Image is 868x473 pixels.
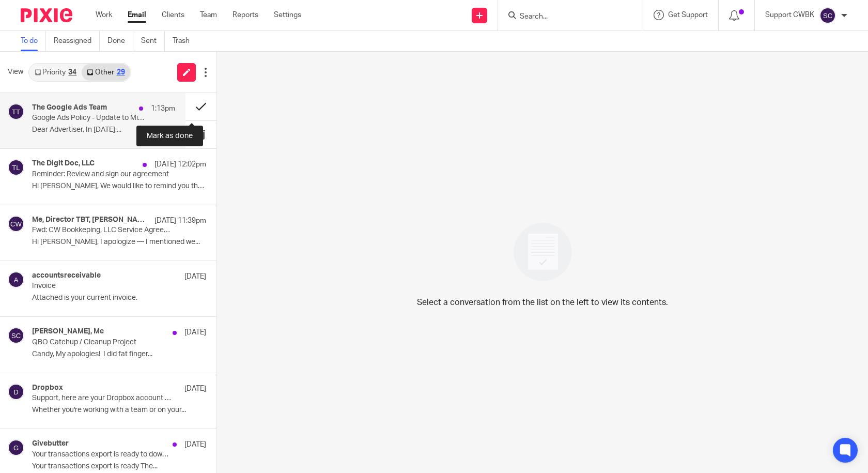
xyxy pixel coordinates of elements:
img: svg%3E [8,384,24,400]
p: Invoice [32,282,172,291]
a: Clients [162,10,184,20]
img: Pixie [21,8,72,22]
img: svg%3E [8,216,24,232]
p: [DATE] [184,439,206,450]
img: svg%3E [8,159,24,176]
p: [DATE] [184,384,206,394]
p: Whether you're working with a team or on your... [32,406,206,415]
p: Dear Advertiser, In [DATE],... [32,126,175,134]
a: Team [200,10,217,20]
a: To do [21,31,46,51]
p: Fwd: CW Bookkeping, LLC Service Agreement [32,226,172,235]
p: Hi [PERSON_NAME], I apologize — I mentioned we... [32,238,206,247]
a: Done [107,31,133,51]
a: Priority34 [29,64,82,81]
p: Google Ads Policy - Update to Misrepresentation Policy [32,114,147,123]
div: 34 [68,69,76,76]
p: Candy, My apologies! I did fat finger... [32,350,206,359]
img: svg%3E [8,103,24,120]
p: Hi [PERSON_NAME], We would like to remind you that... [32,182,206,191]
h4: accountsreceivable [32,271,101,280]
a: Email [128,10,146,20]
h4: Givebutter [32,439,69,448]
h4: [PERSON_NAME], Me [32,327,104,336]
p: Support CWBK [765,10,814,20]
input: Search [519,12,612,22]
a: Other29 [82,64,130,81]
a: Reports [233,10,258,20]
a: Settings [274,10,301,20]
h4: Dropbox [32,384,63,392]
p: Select a conversation from the list on the left to view its contents. [417,296,668,309]
a: Sent [141,31,165,51]
div: 29 [117,69,125,76]
a: Trash [173,31,197,51]
p: Your transactions export is ready The... [32,462,206,471]
p: [DATE] 11:39pm [154,216,206,226]
img: svg%3E [819,7,836,24]
img: image [507,216,579,288]
a: Reassigned [54,31,100,51]
img: svg%3E [8,327,24,344]
p: Reminder: Review and sign our agreement [32,170,172,179]
p: 1:13pm [151,103,175,114]
h4: The Google Ads Team [32,103,107,112]
a: Work [96,10,112,20]
p: [DATE] 12:02pm [154,159,206,170]
span: Get Support [668,11,708,19]
p: [DATE] [184,327,206,338]
p: Attached is your current invoice. [32,294,206,302]
p: Support, here are your Dropbox account features [32,394,172,403]
p: [DATE] [184,271,206,282]
p: Your transactions export is ready to download! [32,450,172,459]
h4: The Digit Doc, LLC [32,159,95,168]
span: View [8,67,23,78]
h4: Me, Director TBT, [PERSON_NAME], [PERSON_NAME] [32,216,149,224]
img: svg%3E [8,271,24,288]
img: svg%3E [8,439,24,456]
p: QBO Catchup / Cleanup Project [32,338,172,347]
